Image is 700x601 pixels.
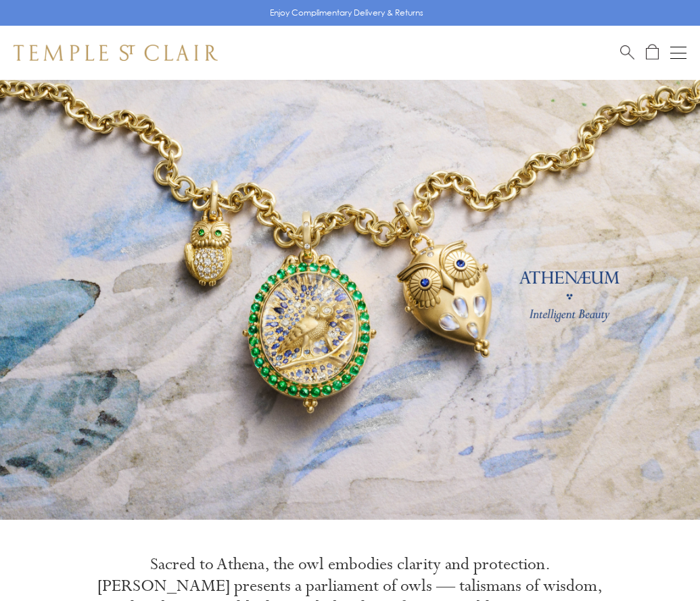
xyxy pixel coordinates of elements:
a: Open Shopping Bag [646,44,659,61]
a: Search [620,44,634,61]
p: Enjoy Complimentary Delivery & Returns [270,6,423,20]
button: Open navigation [670,45,686,61]
img: Temple St. Clair [14,45,218,61]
